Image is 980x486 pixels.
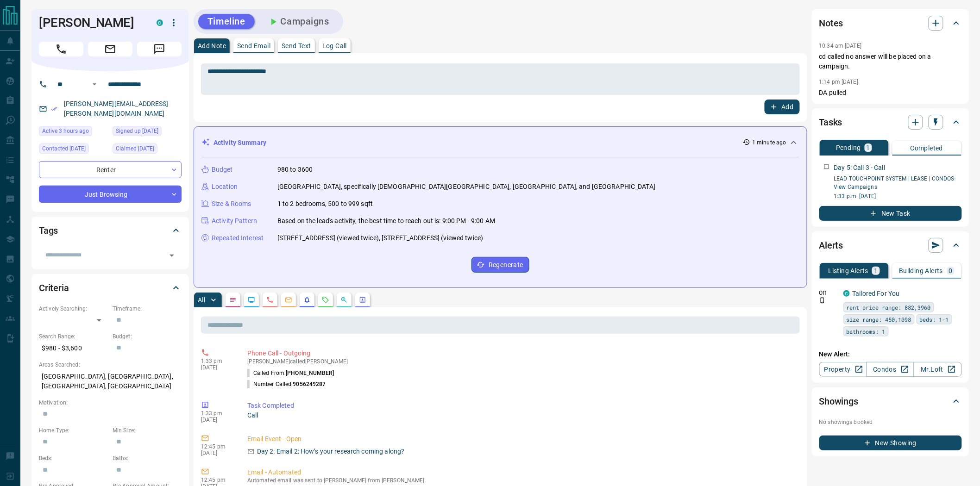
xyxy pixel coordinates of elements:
[212,199,251,209] p: Size & Rooms
[165,249,178,262] button: Open
[949,268,953,274] p: 0
[212,182,238,192] p: Location
[819,88,962,98] p: DA pulled
[42,126,89,136] span: Active 3 hours ago
[258,14,339,29] button: Campaigns
[201,450,233,456] p: [DATE]
[303,296,311,304] svg: Listing Alerts
[247,434,796,444] p: Email Event - Open
[39,399,182,407] p: Motivation:
[212,216,257,226] p: Activity Pattern
[836,144,861,151] p: Pending
[39,42,83,56] span: Call
[819,234,962,256] div: Alerts
[277,165,313,174] p: 980 to 3600
[914,362,961,377] a: Mr.Loft
[39,361,182,369] p: Areas Searched:
[819,43,862,49] p: 10:34 am [DATE]
[247,380,326,388] p: Number Called:
[819,390,962,412] div: Showings
[51,106,57,112] svg: Email Verified
[157,19,163,26] div: condos.ca
[39,161,182,178] div: Renter
[282,43,311,49] p: Send Text
[277,216,495,226] p: Based on the lead's activity, the best time to reach out is: 9:00 PM - 9:00 AM
[201,477,233,483] p: 12:45 pm
[198,297,205,303] p: All
[39,341,108,356] p: $980 - $3,600
[39,332,108,341] p: Search Range:
[39,15,143,30] h1: [PERSON_NAME]
[247,467,796,477] p: Email - Automated
[116,126,158,136] span: Signed up [DATE]
[247,477,796,484] p: Automated email was sent to [PERSON_NAME] from [PERSON_NAME]
[834,175,956,190] a: LEAD TOUCHPOINT SYSTEM | LEASE | CONDOS- View Campaigns
[247,349,796,358] p: Phone Call - Outgoing
[39,426,108,435] p: Home Type:
[829,268,869,274] p: Listing Alerts
[247,358,796,365] p: [PERSON_NAME] called [PERSON_NAME]
[819,362,867,377] a: Property
[137,42,182,56] span: Message
[819,297,826,304] svg: Push Notification Only
[819,436,962,450] button: New Showing
[471,257,529,273] button: Regenerate
[819,115,842,130] h2: Tasks
[113,332,182,341] p: Budget:
[819,111,962,133] div: Tasks
[359,296,366,304] svg: Agent Actions
[212,233,264,243] p: Repeated Interest
[819,12,962,34] div: Notes
[39,219,182,242] div: Tags
[819,79,859,85] p: 1:14 pm [DATE]
[819,52,962,71] p: cd called no answer will be placed on a campaign.
[198,14,255,29] button: Timeline
[293,381,326,387] span: 9056249287
[819,349,962,359] p: New Alert:
[847,303,931,312] span: rent price range: 882,3960
[201,364,233,371] p: [DATE]
[277,182,655,192] p: [GEOGRAPHIC_DATA], specifically [DEMOGRAPHIC_DATA][GEOGRAPHIC_DATA], [GEOGRAPHIC_DATA], and [GEOG...
[247,401,796,411] p: Task Completed
[64,100,169,117] a: [PERSON_NAME][EMAIL_ADDRESS][PERSON_NAME][DOMAIN_NAME]
[277,233,483,243] p: [STREET_ADDRESS] (viewed twice), [STREET_ADDRESS] (viewed twice)
[39,280,69,295] h2: Criteria
[39,277,182,299] div: Criteria
[39,369,182,394] p: [GEOGRAPHIC_DATA], [GEOGRAPHIC_DATA], [GEOGRAPHIC_DATA], [GEOGRAPHIC_DATA]
[847,327,886,336] span: bathrooms: 1
[237,43,270,49] p: Send Email
[874,268,878,274] p: 1
[201,443,233,450] p: 12:45 pm
[229,296,237,304] svg: Notes
[201,417,233,423] p: [DATE]
[899,268,943,274] p: Building Alerts
[39,186,182,203] div: Just Browsing
[247,411,796,420] p: Call
[39,223,58,238] h2: Tags
[113,126,182,139] div: Sun Aug 10 2025
[853,290,900,297] a: Tailored For You
[920,315,949,324] span: beds: 1-1
[911,145,943,151] p: Completed
[322,43,347,49] p: Log Call
[277,199,373,209] p: 1 to 2 bedrooms, 500 to 999 sqft
[266,296,274,304] svg: Calls
[257,447,404,456] p: Day 2: Email 2: How’s your research coming along?
[819,238,843,253] h2: Alerts
[39,454,108,462] p: Beds:
[113,143,182,156] div: Sun Aug 10 2025
[39,126,108,139] div: Wed Aug 13 2025
[752,138,786,147] p: 1 minute ago
[113,454,182,462] p: Baths:
[819,16,843,31] h2: Notes
[212,165,233,174] p: Budget
[322,296,329,304] svg: Requests
[819,418,962,426] p: No showings booked
[843,290,850,297] div: condos.ca
[201,410,233,417] p: 1:33 pm
[285,296,292,304] svg: Emails
[42,144,86,153] span: Contacted [DATE]
[867,144,870,151] p: 1
[247,369,334,377] p: Called From:
[201,134,799,151] div: Activity Summary1 minute ago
